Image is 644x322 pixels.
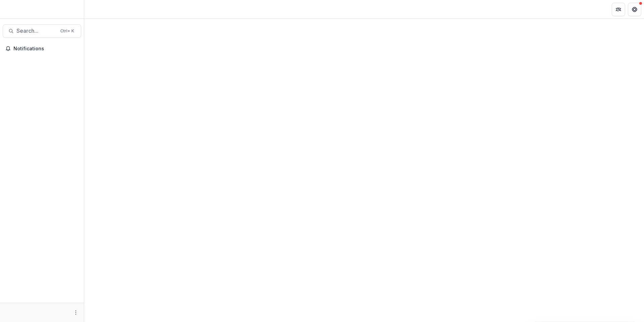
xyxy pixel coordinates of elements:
button: Get Help [628,3,641,16]
button: More [72,308,80,317]
nav: breadcrumb [87,4,116,14]
button: Search... [3,24,81,38]
div: Ctrl + K [59,27,75,35]
button: Partners [612,3,625,16]
button: Notifications [3,43,81,54]
span: Notifications [13,46,78,52]
span: Search... [17,28,56,34]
